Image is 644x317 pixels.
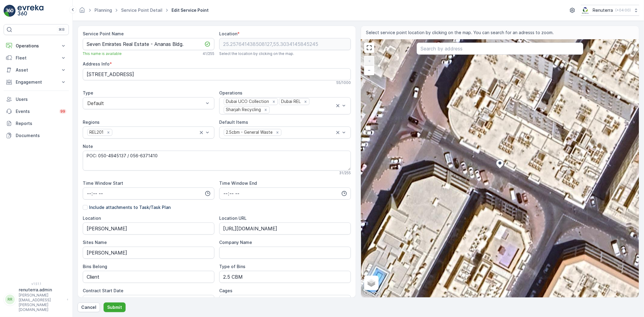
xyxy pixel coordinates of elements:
button: Asset [4,64,69,76]
label: Bins Belong [83,264,107,269]
div: Remove Dubai UCO Collection [271,99,277,104]
p: renuterra.admin [19,287,64,293]
p: Users [16,96,66,102]
a: Zoom In [365,56,374,66]
button: Cancel [78,303,100,312]
span: Select the location by clicking on the map. [219,51,294,56]
a: Events99 [4,105,69,117]
a: Service Point Detail [121,8,162,13]
p: Operations [16,43,57,49]
span: v 1.51.1 [4,282,69,286]
a: Zoom Out [365,66,374,75]
label: Service Point Name [83,31,124,36]
p: ⌘B [59,27,65,32]
img: logo [4,5,16,17]
button: Submit [104,303,126,312]
p: Engagement [16,79,57,85]
a: Documents [4,130,69,142]
label: Operations [219,90,242,95]
p: 99 [60,109,65,114]
label: Contract Start Date [83,288,123,293]
a: View Fullscreen [365,43,374,52]
p: 31 / 255 [339,171,351,175]
img: Google [363,290,383,297]
span: This name is available [83,51,122,56]
div: Dubai UCO Collection [224,98,270,105]
label: Type of Bins [219,264,245,269]
div: Remove REL201 [105,130,112,135]
p: 55 / 1000 [336,80,351,85]
label: Address Info [83,61,110,66]
p: [PERSON_NAME][EMAIL_ADDRESS][PERSON_NAME][DOMAIN_NAME] [19,293,64,312]
div: Remove 2.5cbm - General Waste [274,130,281,135]
label: Time Window End [219,181,257,186]
label: Location [83,216,101,221]
div: RR [5,295,15,304]
p: Cancel [81,304,96,310]
label: Regions [83,120,100,125]
img: Screenshot_2024-07-26_at_13.33.01.png [581,7,590,14]
label: Cages [219,288,232,293]
label: Sites Name [83,240,107,245]
p: Fleet [16,55,57,61]
a: Homepage [79,9,85,14]
p: Documents [16,133,66,139]
span: − [368,67,371,72]
label: Company Name [219,240,252,245]
div: Remove Dubai REL [302,99,309,104]
button: Renuterra(+04:00) [581,5,639,16]
label: Location URL [219,216,247,221]
div: REL201 [88,129,104,136]
p: Include attachments to Task/Task Plan [89,204,171,210]
div: Remove Sharjah Recycling [262,107,269,113]
label: Location [219,31,237,36]
p: Asset [16,67,57,73]
p: Events [16,108,56,114]
button: Fleet [4,52,69,64]
p: Submit [107,304,122,310]
div: Sharjah Recycling [224,107,262,113]
input: Search by address [417,43,583,55]
label: Default Items [219,120,248,125]
a: Open this area in Google Maps (opens a new window) [363,290,383,297]
span: Edit Service Point [170,7,210,13]
a: Planning [95,8,112,13]
label: Type [83,90,93,95]
p: 41 / 255 [203,51,214,56]
button: Operations [4,40,69,52]
label: Note [83,144,93,149]
a: Layers [365,276,378,290]
p: ( +04:00 ) [615,8,631,13]
span: Select service point location by clicking on the map. You can search for an adresss to zoom. [366,30,554,36]
button: RRrenuterra.admin[PERSON_NAME][EMAIL_ADDRESS][PERSON_NAME][DOMAIN_NAME] [4,287,69,312]
a: Reports [4,117,69,130]
span: + [368,58,371,63]
label: Time Window Start [83,181,123,186]
p: Reports [16,120,66,126]
div: Dubai REL [279,98,302,105]
a: Users [4,93,69,105]
textarea: POC: 050-4945137 / 056-6371410 [83,151,351,171]
button: Engagement [4,76,69,88]
p: Renuterra [593,7,613,13]
img: logo_light-DOdMpM7g.png [18,5,43,17]
div: 2.5cbm - General Waste [224,129,274,136]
